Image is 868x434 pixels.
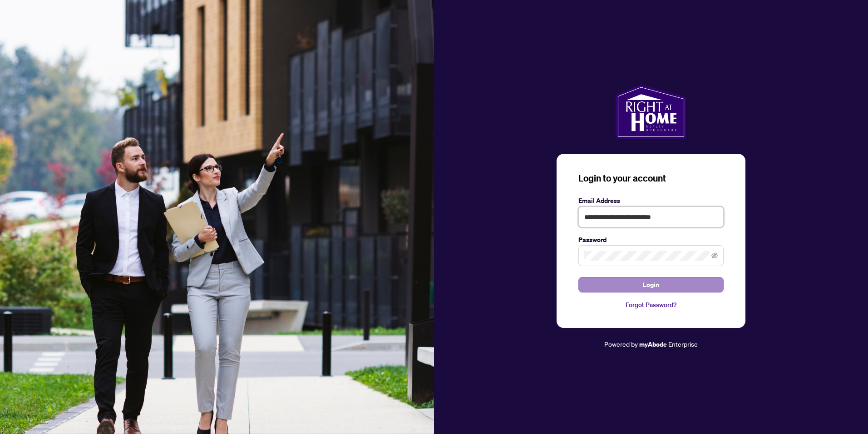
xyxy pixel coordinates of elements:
[639,339,667,349] a: myAbode
[604,340,638,348] span: Powered by
[643,278,659,292] span: Login
[578,235,724,245] label: Password
[578,277,724,293] button: Login
[668,340,698,348] span: Enterprise
[578,172,724,185] h3: Login to your account
[578,196,724,206] label: Email Address
[711,252,718,259] span: eye-invisible
[616,85,686,139] img: ma-logo
[578,300,724,310] a: Forgot Password?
